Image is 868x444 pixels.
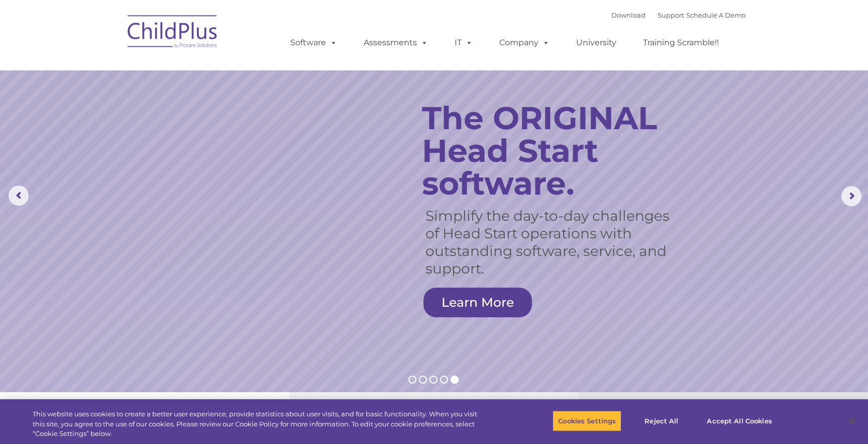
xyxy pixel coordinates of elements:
[423,288,532,317] a: Learn More
[123,8,223,58] img: ChildPlus by Procare Solutions
[630,410,693,431] button: Reject All
[633,33,729,53] a: Training Scramble!!
[841,410,863,432] button: Close
[140,66,170,74] span: Last name
[280,33,347,53] a: Software
[425,207,680,278] rs-layer: Simplify the day-to-day challenges of Head Start operations with outstanding software, service, a...
[611,11,745,19] font: |
[33,409,477,439] div: This website uses cookies to create a better user experience, provide statistics about user visit...
[566,33,626,53] a: University
[611,11,645,19] a: Download
[658,11,684,19] a: Support
[489,33,560,53] a: Company
[553,410,621,431] button: Cookies Settings
[354,33,438,53] a: Assessments
[140,108,182,115] span: Phone number
[445,33,483,53] a: IT
[701,410,777,431] button: Accept All Cookies
[422,102,693,200] rs-layer: The ORIGINAL Head Start software.
[686,11,745,19] a: Schedule A Demo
